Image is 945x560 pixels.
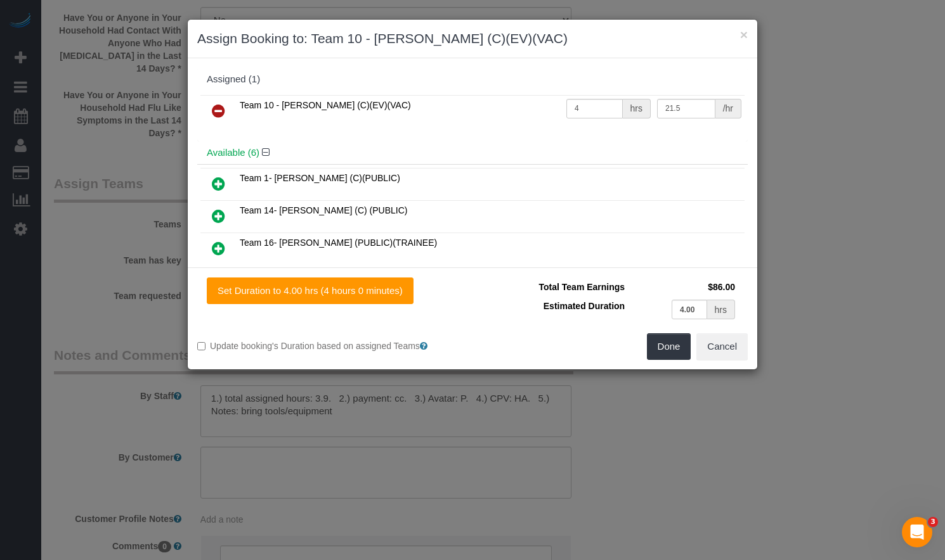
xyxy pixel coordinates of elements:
[197,340,463,352] label: Update booking's Duration based on assigned Teams
[715,99,741,118] div: /hr
[240,238,437,248] span: Team 16- [PERSON_NAME] (PUBLIC)(TRAINEE)
[628,277,738,296] td: $86.00
[197,342,205,350] input: Update booking's Duration based on assigned Teams
[623,99,651,118] div: hrs
[482,277,628,296] td: Total Team Earnings
[240,100,411,110] span: Team 10 - [PERSON_NAME] (C)(EV)(VAC)
[240,205,408,215] span: Team 14- [PERSON_NAME] (C) (PUBLIC)
[647,333,691,360] button: Done
[902,517,932,547] iframe: Intercom live chat
[207,148,738,158] h4: Available (6)
[544,301,625,311] span: Estimated Duration
[707,300,735,319] div: hrs
[696,333,748,360] button: Cancel
[240,173,400,183] span: Team 1- [PERSON_NAME] (C)(PUBLIC)
[207,74,738,85] div: Assigned (1)
[740,28,748,41] button: ×
[207,277,414,304] button: Set Duration to 4.00 hrs (4 hours 0 minutes)
[197,29,748,48] h3: Assign Booking to: Team 10 - [PERSON_NAME] (C)(EV)(VAC)
[928,517,938,527] span: 3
